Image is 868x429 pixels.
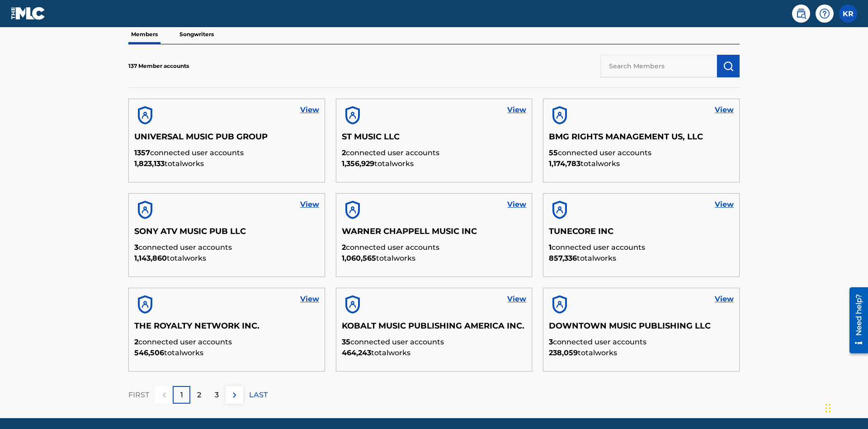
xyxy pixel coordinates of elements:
h5: WARNER CHAPPELL MUSIC INC [342,226,527,242]
img: right [229,390,240,400]
img: account [342,105,363,126]
img: MLC Logo [11,7,46,20]
img: account [134,199,156,221]
p: 2 [197,390,201,400]
img: account [134,105,156,126]
p: 1 [180,390,183,400]
span: 464,243 [342,348,371,357]
p: total works [134,158,319,169]
span: 2 [134,338,138,346]
a: View [507,199,526,210]
p: Members [128,25,160,44]
p: 3 [215,390,219,400]
p: total works [549,158,734,169]
p: total works [342,348,527,358]
h5: TUNECORE INC [549,226,734,242]
img: account [134,294,156,315]
span: 1,143,860 [134,254,167,262]
p: total works [342,158,527,169]
a: View [507,105,526,115]
p: connected user accounts [342,242,527,253]
h5: DOWNTOWN MUSIC PUBLISHING LLC [549,321,734,337]
p: connected user accounts [549,337,734,348]
iframe: Chat Widget [823,386,868,429]
span: 55 [549,148,558,157]
iframe: Resource Center [843,284,868,358]
span: 1357 [134,148,150,157]
img: account [342,199,363,221]
h5: KOBALT MUSIC PUBLISHING AMERICA INC. [342,321,527,337]
p: connected user accounts [134,337,319,348]
a: View [300,105,319,115]
span: 2 [342,148,346,157]
p: FIRST [128,390,149,400]
span: 1,823,133 [134,159,165,168]
p: connected user accounts [549,148,734,158]
span: 2 [342,243,346,252]
h5: THE ROYALTY NETWORK INC. [134,321,319,337]
span: 1,356,929 [342,159,374,168]
span: 1,174,783 [549,159,580,168]
p: total works [549,348,734,358]
input: Search Members [600,55,717,77]
p: connected user accounts [342,337,527,348]
p: total works [342,253,527,264]
p: total works [549,253,734,264]
span: 3 [549,338,553,346]
img: Search Works [723,61,734,71]
p: total works [134,348,319,358]
div: Drag [826,395,831,422]
h5: ST MUSIC LLC [342,132,527,148]
p: connected user accounts [549,242,734,253]
div: User Menu [839,5,857,23]
span: 1,060,565 [342,254,376,262]
span: 238,059 [549,348,578,357]
div: Help [816,5,834,23]
span: 3 [134,243,138,252]
p: connected user accounts [342,148,527,158]
a: View [715,199,734,210]
a: View [507,294,526,305]
p: total works [134,253,319,264]
span: 35 [342,338,350,346]
img: search [796,8,807,19]
a: Public Search [792,5,810,23]
img: account [549,294,571,315]
span: 546,506 [134,348,164,357]
h5: UNIVERSAL MUSIC PUB GROUP [134,132,319,148]
img: help [819,8,830,19]
img: account [549,199,571,221]
p: connected user accounts [134,242,319,253]
a: View [300,294,319,305]
p: Songwriters [177,25,217,44]
a: View [715,105,734,115]
img: account [342,294,363,315]
span: 857,336 [549,254,577,262]
p: LAST [249,390,268,400]
h5: SONY ATV MUSIC PUB LLC [134,226,319,242]
p: connected user accounts [134,148,319,158]
a: View [300,199,319,210]
h5: BMG RIGHTS MANAGEMENT US, LLC [549,132,734,148]
span: 1 [549,243,552,252]
p: 137 Member accounts [128,62,189,70]
img: account [549,105,571,126]
a: View [715,294,734,305]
